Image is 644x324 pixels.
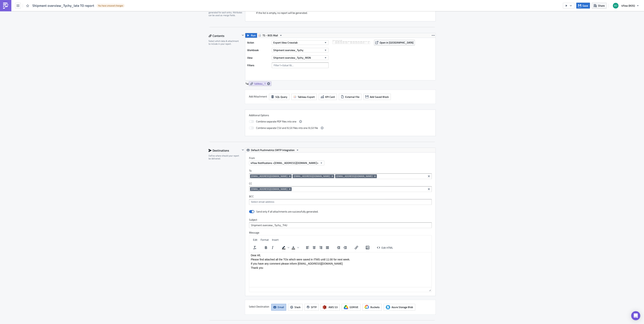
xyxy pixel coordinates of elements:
button: Increase indent [342,245,348,250]
span: Email [278,305,284,309]
span: AWS S3 [329,305,338,309]
button: Shipment overview_Tychy_MON [272,55,329,60]
a: tableau_1 [249,81,271,86]
span: Save [582,4,588,8]
span: [EMAIL_ADDRESS][DOMAIN_NAME] [251,188,287,191]
span: Default Pushmetrics SMTP Integration [251,148,295,152]
button: SQL Query [269,94,289,100]
span: Azure Storage Blob [386,305,390,309]
label: Add Attachment [249,94,267,99]
img: PushMetrics [3,3,9,9]
div: Send only if all attachments are successfully generated. [256,210,318,213]
label: CC [249,182,432,185]
button: 4flow Notifications <[EMAIL_ADDRESS][DOMAIN_NAME]> [249,161,324,165]
label: BCC [249,195,432,198]
span: Shipment overview_Tychy [273,48,303,52]
button: Align right [318,245,324,250]
span: You have unsaved changes [98,4,123,7]
button: Run [245,33,257,38]
span: KPI Card [325,95,335,99]
button: Decrease indent [335,245,342,250]
span: 4flow Notifications <[EMAIL_ADDRESS][DOMAIN_NAME]> [251,161,318,165]
img: View Image [332,40,370,78]
label: Additional Options [249,114,432,117]
div: Open Intercom Messenger [631,311,640,320]
div: Background color [280,245,290,250]
button: Add Saved Block [363,94,391,100]
div: Text color [290,245,300,250]
label: Action [247,40,270,45]
button: KPI Card [319,94,337,100]
img: Avatar [612,2,619,9]
label: Message [249,231,432,234]
button: Save [576,3,590,9]
div: Contents [209,33,241,39]
iframe: Rich Text Area [249,252,431,287]
button: Align center [311,245,317,250]
span: Shipment overview_Tychy_MON [273,56,311,60]
input: Filter1=Value1&... [272,62,329,68]
button: Bold [263,245,269,250]
button: Remove Tag [331,174,334,178]
span: [EMAIL_ADDRESS][DOMAIN_NAME] [294,175,330,178]
label: View [247,55,270,61]
span: External File [345,95,359,99]
span: Combine separate PDF files into one [256,119,296,124]
button: AWS S3 [321,304,340,311]
span: Edit [253,238,257,242]
button: Default Pushmetrics SMTP Integration [245,148,300,152]
span: GDRIVE [350,305,358,309]
button: Insert/edit image [364,245,371,250]
span: Slack [294,305,301,309]
button: Slack [288,304,303,311]
div: Iterates over a list of parameters and generates a personalised report for each entry in the list... [249,8,432,17]
span: Combine separate CSV and XLSX files into one XLSX file [256,126,318,130]
button: Clear formatting [252,245,258,250]
button: Hide content [241,148,245,152]
div: Define where should your report be delivered. [209,154,241,160]
span: Insert [272,238,279,242]
div: Define a list of parameters to iterate over. One report will be generated for each entry. Attribu... [209,5,243,17]
label: Filters [247,62,270,68]
label: Workbook [247,47,270,53]
button: Italic [269,245,276,250]
div: Select which data & attachment to include in your report. [209,40,241,45]
span: Open in [GEOGRAPHIC_DATA] [380,40,413,44]
label: Subject [249,218,432,221]
span: Azure Storage Blob [392,305,413,309]
button: Export View Crosstab [272,40,329,45]
span: Add Saved Block [370,95,389,99]
button: Clear selected items [427,174,431,178]
div: Destinations [209,148,241,153]
span: SQL Query [275,95,287,99]
button: Edit HTML [375,245,395,250]
button: Remove Tag [373,174,377,178]
input: Select em ail add ress [250,200,430,204]
button: Insert/edit link [353,245,360,250]
button: Share [592,3,607,9]
div: Resize [428,287,431,292]
button: SFTP [304,304,319,311]
button: Align left [304,245,311,250]
button: Justify [324,245,331,250]
span: Format [261,238,269,242]
span: Buckets [370,305,380,309]
span: tableau_1 [254,82,266,85]
span: Export View Crosstab [273,40,298,44]
label: Select Destination [249,304,269,309]
button: Shipment overview_Tychy [272,48,329,52]
button: Azure Storage BlobAzure Storage Blob [384,304,415,311]
button: Buckets [362,304,382,311]
span: Tableau Export [298,95,315,99]
button: Open in [GEOGRAPHIC_DATA] [374,40,415,45]
button: Email [271,304,286,311]
button: Hide content [241,33,245,37]
span: Share [598,4,605,8]
button: Clear selected items [427,187,431,191]
span: SFTP [311,305,317,309]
